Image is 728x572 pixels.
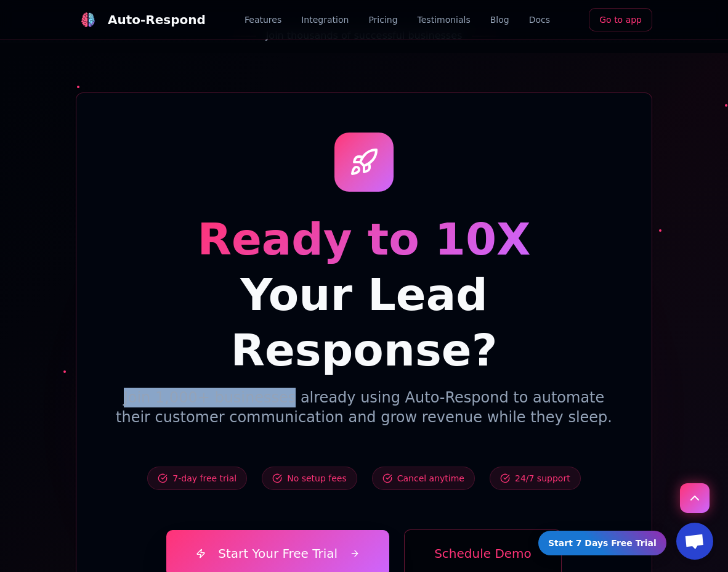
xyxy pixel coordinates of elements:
[680,483,710,513] button: Scroll to top
[81,12,96,28] img: Auto-Respond Logo
[538,531,666,555] a: Start 7 Days Free Trial
[76,7,206,32] a: Auto-Respond LogoAuto-Respond
[676,523,713,560] div: Open chat
[116,388,612,427] p: Join 1,000+ businesses already using Auto-Respond to automate their customer communication and gr...
[108,11,206,28] div: Auto-Respond
[368,14,397,26] a: Pricing
[397,472,464,484] span: Cancel anytime
[301,14,349,26] a: Integration
[589,8,652,31] a: Go to app
[231,269,498,376] span: Your Lead Response?
[197,213,530,265] span: Ready to 10X
[490,14,509,26] a: Blog
[529,14,550,26] a: Docs
[172,472,237,484] span: 7-day free trial
[418,14,471,26] a: Testimonials
[287,472,347,484] span: No setup fees
[515,472,570,484] span: 24/7 support
[245,14,281,26] a: Features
